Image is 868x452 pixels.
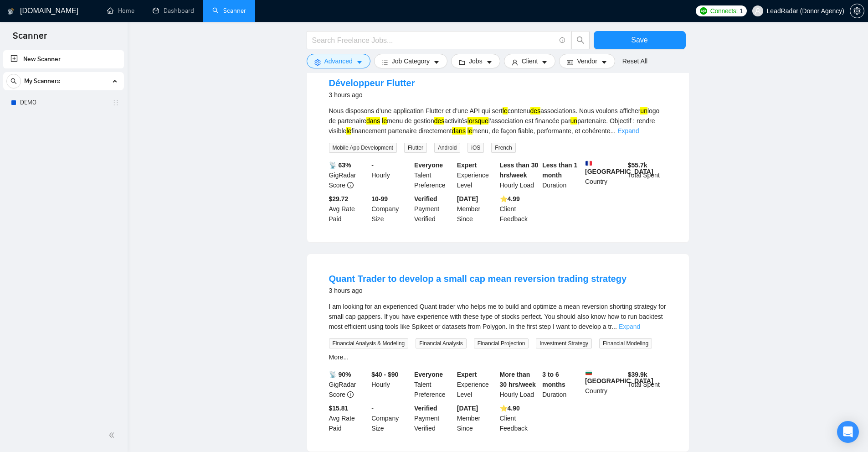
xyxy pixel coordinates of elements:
[329,353,349,361] a: More...
[498,369,541,400] div: Hourly Load
[577,56,597,66] span: Vendor
[500,161,539,179] b: Less than 30 hrs/week
[370,194,412,224] div: Company Size
[370,160,412,190] div: Hourly
[467,127,473,135] mark: le
[459,59,465,66] span: folder
[3,50,124,68] li: New Scanner
[837,421,859,443] div: Open Intercom Messenger
[404,143,427,153] span: Flutter
[347,182,354,188] span: info-circle
[617,127,639,135] a: Expand
[451,54,500,68] button: folderJobscaret-down
[6,74,21,88] button: search
[314,59,321,66] span: setting
[626,160,669,190] div: Total Spent
[522,56,538,66] span: Client
[24,72,60,90] span: My Scanners
[594,31,686,49] button: Save
[500,195,520,203] b: ⭐️ 4.99
[153,7,194,15] a: dashboardDashboard
[572,36,589,44] span: search
[457,161,477,169] b: Expert
[416,338,466,348] span: Financial Analysis
[457,195,478,203] b: [DATE]
[370,369,412,400] div: Hourly
[108,431,118,440] span: double-left
[20,94,107,112] a: DEMO
[474,338,529,348] span: Financial Projection
[329,285,627,296] div: 3 hours ago
[371,371,398,378] b: $40 - $90
[329,274,627,284] a: Quant Trader to develop a small cap mean reversion trading strategy
[585,160,653,175] b: [GEOGRAPHIC_DATA]
[486,59,493,66] span: caret-down
[455,194,498,224] div: Member Since
[412,160,455,190] div: Talent Preference
[500,405,520,412] b: ⭐️ 4.90
[452,127,466,135] mark: dans
[329,405,349,412] b: $15.81
[700,7,707,15] img: upwork-logo.png
[498,194,541,224] div: Client Feedback
[347,391,354,398] span: info-circle
[540,160,583,190] div: Duration
[371,195,388,203] b: 10-99
[850,4,864,18] button: setting
[455,369,498,400] div: Experience Level
[414,405,437,412] b: Verified
[619,323,640,330] a: Expand
[640,107,647,114] mark: un
[327,369,370,400] div: GigRadar Score
[371,161,374,169] b: -
[542,371,565,388] b: 3 to 6 months
[530,107,541,114] mark: des
[631,34,647,46] span: Save
[512,59,518,66] span: user
[329,78,415,88] a: Développeur Flutter
[329,195,349,203] b: $29.72
[3,72,124,112] li: My Scanners
[329,338,409,348] span: Financial Analysis & Modeling
[329,106,667,136] div: Nous disposons d’une application Flutter et d’une API qui sert contenu associations. Nous voulons...
[586,160,592,166] img: 🇫🇷
[740,6,743,16] span: 1
[457,371,477,378] b: Expert
[710,6,738,16] span: Connects:
[455,160,498,190] div: Experience Level
[327,403,370,433] div: Avg Rate Paid
[628,371,647,378] b: $ 39.9k
[327,160,370,190] div: GigRadar Score
[307,54,370,68] button: settingAdvancedcaret-down
[327,194,370,224] div: Avg Rate Paid
[412,403,455,433] div: Payment Verified
[329,161,351,169] b: 📡 63%
[374,54,447,68] button: barsJob Categorycaret-down
[392,56,430,66] span: Job Category
[324,56,353,66] span: Advanced
[585,369,653,384] b: [GEOGRAPHIC_DATA]
[382,59,388,66] span: bars
[433,59,440,66] span: caret-down
[8,4,14,19] img: logo
[329,143,397,153] span: Mobile App Development
[107,7,134,15] a: homeHome
[414,371,443,378] b: Everyone
[504,54,556,68] button: userClientcaret-down
[469,56,483,66] span: Jobs
[755,8,761,14] span: user
[583,369,626,400] div: Country
[611,323,617,330] span: ...
[491,143,515,153] span: French
[467,117,488,125] mark: lorsque
[346,127,351,135] mark: le
[412,369,455,400] div: Talent Preference
[542,161,577,179] b: Less than 1 month
[503,107,508,114] mark: le
[10,50,117,68] a: New Scanner
[559,54,615,68] button: idcardVendorcaret-down
[850,7,864,15] a: setting
[560,37,565,43] span: info-circle
[601,59,607,66] span: caret-down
